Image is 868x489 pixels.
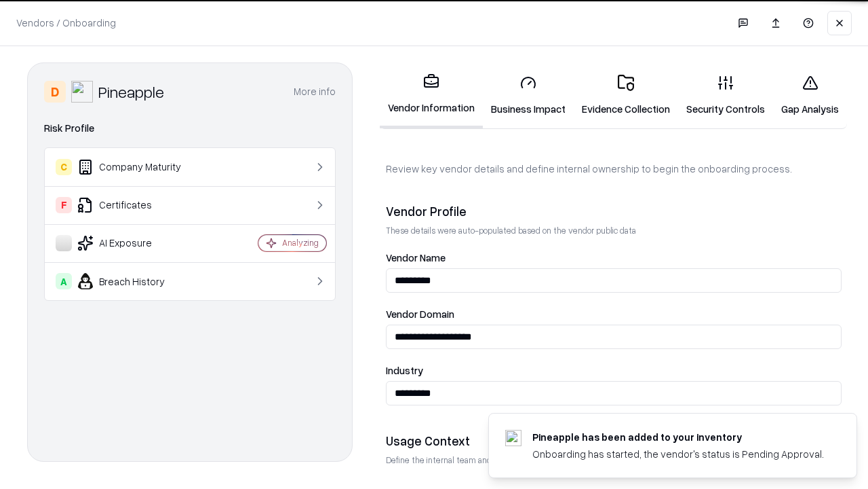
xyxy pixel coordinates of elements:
[56,197,72,213] div: F
[380,62,483,128] a: Vendor Information
[386,225,842,236] p: These details were auto-populated based on the vendor public data
[678,64,773,127] a: Security Controls
[483,64,574,127] a: Business Impact
[71,81,93,103] img: Pineapple
[56,273,218,289] div: Breach History
[98,81,164,103] div: Pineapple
[56,159,218,175] div: Company Maturity
[532,430,824,444] div: Pineapple has been added to your inventory
[294,79,336,104] button: More info
[282,237,319,249] div: Analyzing
[386,203,842,219] div: Vendor Profile
[386,309,842,319] label: Vendor Domain
[386,253,842,263] label: Vendor Name
[56,273,72,289] div: A
[386,365,842,376] label: Industry
[532,447,824,461] div: Onboarding has started, the vendor's status is Pending Approval.
[44,120,336,137] div: Risk Profile
[56,235,218,251] div: AI Exposure
[773,64,847,127] a: Gap Analysis
[505,430,521,446] img: pineappleenergy.com
[16,16,116,30] p: Vendors / Onboarding
[386,433,842,449] div: Usage Context
[386,162,842,176] p: Review key vendor details and define internal ownership to begin the onboarding process.
[44,81,66,103] div: D
[56,197,218,213] div: Certificates
[574,64,678,127] a: Evidence Collection
[386,454,842,466] p: Define the internal team and reason for using this vendor. This helps assess business relevance a...
[56,159,72,175] div: C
